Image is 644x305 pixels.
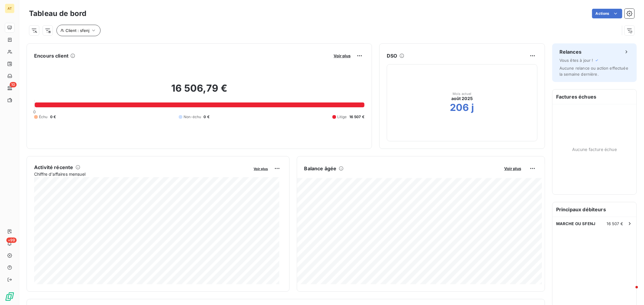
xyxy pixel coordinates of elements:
span: Voir plus [254,167,268,171]
h6: Activité récente [34,164,73,171]
iframe: Intercom live chat [623,285,638,299]
span: MARCHE OU SFENJ [556,221,595,226]
a: 10 [5,83,14,93]
h3: Tableau de bord [29,8,86,19]
h6: Relances [559,48,582,55]
span: Échu [39,114,48,120]
span: Chiffre d'affaires mensuel [34,171,250,177]
div: AT [5,4,14,13]
h2: 206 [450,102,469,114]
span: Voir plus [504,166,521,171]
span: 0 [33,109,36,114]
span: +99 [6,237,17,243]
h2: j [472,102,474,114]
img: Logo LeanPay [5,292,14,301]
h6: Balance âgée [304,165,337,172]
span: Non-échu [184,114,201,120]
button: Voir plus [252,166,270,171]
h2: 16 506,79 € [34,82,364,100]
span: Aucune relance ou action effectuée la semaine dernière. [559,66,628,77]
span: 0 € [203,114,209,120]
span: 16 507 € [349,114,364,120]
span: Voir plus [334,53,351,58]
button: Voir plus [332,53,352,58]
button: Actions [592,9,622,18]
h6: Principaux débiteurs [553,202,636,217]
span: Aucune facture échue [572,146,617,152]
span: 0 € [50,114,56,120]
span: Vous êtes à jour ! [559,58,593,63]
span: 10 [10,82,17,87]
button: Voir plus [502,166,523,171]
button: Client : sfenj [56,25,101,36]
span: Client : sfenj [66,28,89,33]
span: Mois actuel [453,92,472,96]
h6: Encours client [34,52,69,59]
span: Litige [337,114,347,120]
h6: DSO [387,52,397,59]
span: août 2025 [451,96,473,102]
h6: Factures échues [553,90,636,104]
span: 16 507 € [607,221,623,226]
